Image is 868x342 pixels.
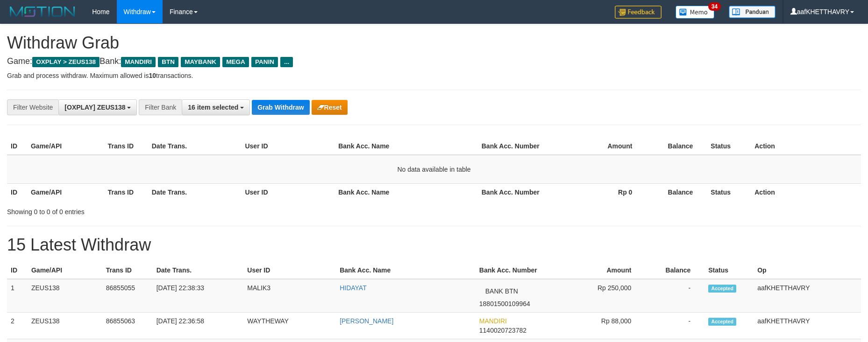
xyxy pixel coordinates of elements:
th: Trans ID [102,262,153,279]
img: Button%20Memo.svg [676,6,715,19]
th: Action [751,183,861,201]
span: MEGA [222,57,249,67]
div: Filter Website [7,99,58,115]
span: OXPLAY > ZEUS138 [32,57,100,67]
span: [OXPLAY] ZEUS138 [64,104,125,111]
th: Bank Acc. Name [334,183,478,201]
button: Grab Withdraw [252,100,309,115]
th: Balance [645,262,704,279]
th: ID [7,262,28,279]
td: ZEUS138 [28,313,102,339]
td: [DATE] 22:38:33 [153,279,244,313]
div: Filter Bank [139,99,182,115]
th: User ID [241,183,334,201]
th: Bank Acc. Number [478,138,555,155]
td: 2 [7,313,28,339]
th: Game/API [28,262,102,279]
th: Bank Acc. Name [336,262,476,279]
img: Feedback.jpg [615,6,662,19]
span: ... [280,57,293,67]
span: BANK BTN [479,283,524,299]
span: Copy 1140020723782 to clipboard [479,327,526,334]
td: ZEUS138 [28,279,102,313]
a: [PERSON_NAME] [340,317,393,325]
span: MAYBANK [181,57,220,67]
th: Balance [646,183,707,201]
p: Grab and process withdraw. Maximum allowed is transactions. [7,71,861,80]
th: Balance [646,138,707,155]
th: Date Trans. [148,138,242,155]
h1: 15 Latest Withdraw [7,236,861,254]
th: User ID [241,138,334,155]
th: Bank Acc. Number [476,262,556,279]
th: Status [707,138,751,155]
th: Game/API [27,183,104,201]
button: 16 item selected [182,99,250,115]
td: - [645,313,704,339]
img: panduan.png [729,6,776,18]
td: 86855063 [102,313,153,339]
span: BTN [158,57,178,67]
h4: Game: Bank: [7,57,861,66]
a: HIDAYAT [340,284,367,292]
td: aafKHETTHAVRY [754,279,861,313]
span: 34 [708,2,721,11]
td: Rp 88,000 [556,313,646,339]
td: - [645,279,704,313]
span: 16 item selected [188,104,238,111]
span: Accepted [708,285,736,293]
td: MALIK3 [243,279,336,313]
th: Status [707,183,751,201]
th: Bank Acc. Number [478,183,555,201]
td: WAYTHEWAY [243,313,336,339]
h1: Withdraw Grab [7,34,861,52]
th: Rp 0 [555,183,647,201]
span: MANDIRI [121,57,156,67]
th: User ID [243,262,336,279]
th: Date Trans. [148,183,242,201]
strong: 10 [149,72,156,79]
th: Date Trans. [153,262,244,279]
th: ID [7,183,27,201]
span: Copy 18801500109964 to clipboard [479,300,530,307]
button: Reset [312,100,348,115]
th: Game/API [27,138,104,155]
td: 1 [7,279,28,313]
td: 86855055 [102,279,153,313]
span: PANIN [251,57,278,67]
img: MOTION_logo.png [7,5,78,19]
div: Showing 0 to 0 of 0 entries [7,203,355,216]
th: Trans ID [104,138,148,155]
span: MANDIRI [479,317,507,325]
td: aafKHETTHAVRY [754,313,861,339]
th: Bank Acc. Name [334,138,478,155]
th: Op [754,262,861,279]
th: Amount [555,138,647,155]
th: Trans ID [104,183,148,201]
th: ID [7,138,27,155]
td: No data available in table [7,155,861,184]
button: [OXPLAY] ZEUS138 [58,99,137,115]
td: [DATE] 22:36:58 [153,313,244,339]
td: Rp 250,000 [556,279,646,313]
th: Status [704,262,754,279]
th: Amount [556,262,646,279]
th: Action [751,138,861,155]
span: Accepted [708,318,736,326]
